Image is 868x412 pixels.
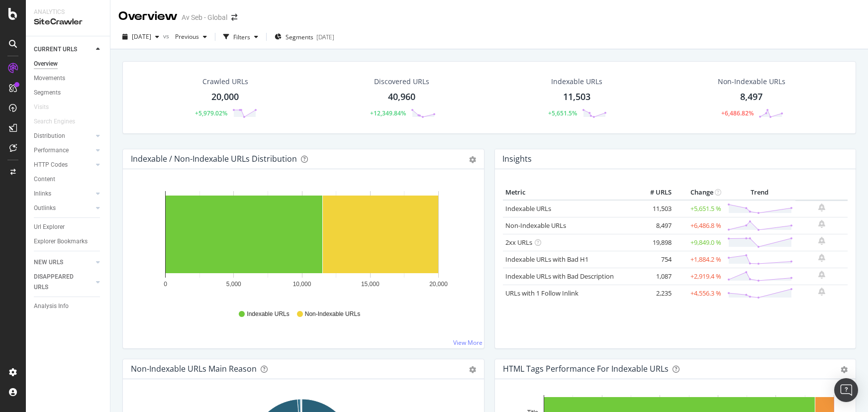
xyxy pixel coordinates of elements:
span: Non-Indexable URLs [305,310,360,318]
td: +1,884.2 % [674,251,724,268]
span: vs [163,32,171,40]
div: HTTP Codes [34,160,68,170]
a: Url Explorer [34,222,103,232]
div: gear [469,366,476,373]
div: 40,960 [388,91,415,103]
div: bell-plus [818,237,825,245]
td: +5,651.5 % [674,200,724,217]
div: Explorer Bookmarks [34,236,88,247]
div: Overview [34,59,58,69]
text: 20,000 [429,281,448,288]
a: Inlinks [34,189,93,199]
div: CURRENT URLS [34,44,77,55]
td: +2,919.4 % [674,268,724,285]
span: 2025 Sep. 15th [132,32,151,41]
td: 1,087 [634,268,674,285]
td: 754 [634,251,674,268]
a: Performance [34,145,93,156]
div: +12,349.84% [370,109,406,117]
div: 8,497 [740,91,763,103]
td: 11,503 [634,200,674,217]
div: Filters [233,33,250,41]
div: NEW URLS [34,257,63,268]
div: bell-plus [818,220,825,228]
h4: Insights [502,152,532,166]
text: 15,000 [361,281,380,288]
div: Url Explorer [34,222,65,232]
button: Segments[DATE] [271,29,338,45]
a: Segments [34,88,103,98]
text: 10,000 [293,281,311,288]
td: +4,556.3 % [674,285,724,302]
div: [DATE] [316,33,334,41]
td: 8,497 [634,217,674,234]
a: HTTP Codes [34,160,93,170]
button: Filters [219,29,262,45]
div: Indexable URLs [551,77,602,87]
div: DISAPPEARED URLS [34,272,84,293]
a: View More [453,338,482,347]
div: Analytics [34,8,102,16]
text: 0 [164,281,167,288]
span: Previous [171,32,199,41]
div: SiteCrawler [34,16,102,28]
th: Change [674,185,724,200]
a: Non-Indexable URLs [505,221,566,230]
a: URLs with 1 Follow Inlink [505,289,579,298]
div: Search Engines [34,116,75,127]
div: arrow-right-arrow-left [231,14,237,21]
a: Analysis Info [34,301,103,311]
a: Search Engines [34,116,85,127]
div: Indexable / Non-Indexable URLs Distribution [131,154,297,164]
div: Distribution [34,131,65,141]
div: Inlinks [34,189,51,199]
td: 2,235 [634,285,674,302]
div: Crawled URLs [202,77,248,87]
div: +5,651.5% [548,109,577,117]
div: Visits [34,102,49,112]
a: 2xx URLs [505,238,532,247]
div: Content [34,174,55,185]
a: CURRENT URLS [34,44,93,55]
div: Analysis Info [34,301,69,311]
a: Indexable URLs with Bad Description [505,272,614,281]
div: Non-Indexable URLs [718,77,785,87]
div: Performance [34,145,69,156]
div: Open Intercom Messenger [834,378,858,402]
div: bell-plus [818,204,825,211]
td: +6,486.8 % [674,217,724,234]
div: Av Seb - Global [182,12,227,22]
div: Discovered URLs [374,77,429,87]
div: 20,000 [211,91,239,103]
a: Explorer Bookmarks [34,236,103,247]
div: Overview [118,8,178,25]
button: [DATE] [118,29,163,45]
div: Outlinks [34,203,56,213]
span: Segments [286,33,313,41]
div: Non-Indexable URLs Main Reason [131,364,257,374]
a: Movements [34,73,103,84]
div: HTML Tags Performance for Indexable URLs [503,364,669,374]
text: 5,000 [226,281,241,288]
div: 11,503 [563,91,590,103]
a: Outlinks [34,203,93,213]
span: Indexable URLs [247,310,289,318]
div: bell-plus [818,254,825,262]
th: # URLS [634,185,674,200]
td: +9,849.0 % [674,234,724,251]
a: Overview [34,59,103,69]
a: Visits [34,102,59,112]
svg: A chart. [131,185,473,301]
div: gear [469,156,476,163]
a: Content [34,174,103,185]
div: +5,979.02% [195,109,227,117]
th: Trend [724,185,795,200]
a: Indexable URLs [505,204,551,213]
div: Segments [34,88,61,98]
a: Distribution [34,131,93,141]
div: +6,486.82% [721,109,754,117]
button: Previous [171,29,211,45]
a: NEW URLS [34,257,93,268]
div: bell-plus [818,288,825,296]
